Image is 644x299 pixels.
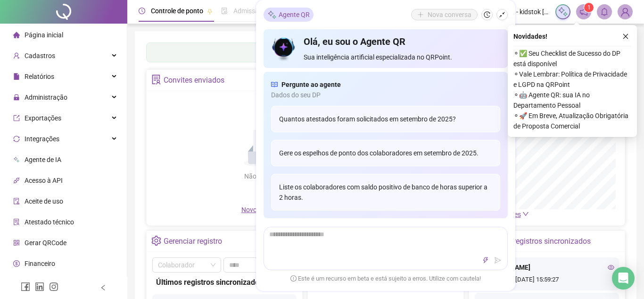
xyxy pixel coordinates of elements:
[513,31,547,42] span: Novidades !
[151,236,161,246] span: setting
[13,198,20,205] span: audit
[480,255,491,266] button: thunderbolt
[484,11,490,18] span: history
[25,94,67,101] span: Administração
[271,140,500,166] div: Gere os espelhos de ponto dos colaboradores em setembro de 2025.
[25,156,61,163] span: Agente de IA
[499,11,505,18] span: shrink
[100,284,107,291] span: left
[271,174,500,211] div: Liste os colaboradores com saldo positivo de banco de horas superior a 2 horas.
[264,8,314,22] div: Agente QR
[584,3,594,12] sup: 1
[25,73,54,80] span: Relatórios
[49,282,58,291] span: instagram
[13,94,20,101] span: lock
[151,75,161,85] span: solution
[600,8,609,16] span: bell
[13,260,20,267] span: dollar
[21,282,30,291] span: facebook
[233,7,282,15] span: Admissão digital
[13,52,20,59] span: user-add
[222,171,308,181] div: Não há dados
[271,90,500,100] span: Dados do seu DP
[579,8,588,16] span: notification
[156,276,293,288] div: Últimos registros sincronizados
[25,31,63,39] span: Página inicial
[13,219,20,225] span: solution
[25,177,63,184] span: Acesso à API
[479,262,614,273] div: [PERSON_NAME]
[612,267,635,290] div: Open Intercom Messenger
[492,255,504,266] button: send
[271,79,278,90] span: read
[221,8,228,14] span: file-done
[13,177,20,184] span: api
[13,136,20,142] span: sync
[164,72,224,88] div: Convites enviados
[618,5,632,19] img: 33877
[513,48,631,69] span: ⚬ ✅ Seu Checklist de Sucesso do DP está disponível
[486,233,591,249] div: Últimos registros sincronizados
[304,35,500,48] h4: Olá, eu sou o Agente QR
[587,4,591,11] span: 1
[522,211,529,217] span: down
[290,274,481,283] span: Este é um recurso em beta e está sujeito a erros. Utilize com cautela!
[304,52,500,62] span: Sua inteligência artificial especializada no QRPoint.
[25,197,63,205] span: Aceite de uso
[271,106,500,132] div: Quantos atestados foram solicitados em setembro de 2025?
[513,111,631,131] span: ⚬ 🚀 Em Breve, Atualização Obrigatória de Proposta Comercial
[411,9,478,20] button: Nova conversa
[25,52,55,60] span: Cadastros
[271,35,296,62] img: icon
[25,218,74,226] span: Atestado técnico
[622,33,629,40] span: close
[13,73,20,80] span: file
[267,10,277,20] img: sparkle-icon.fc2bf0ac1784a2077858766a79e2daf3.svg
[25,239,66,247] span: Gerar QRCode
[482,257,489,264] span: thunderbolt
[281,79,341,90] span: Pergunte ao agente
[25,135,59,143] span: Integrações
[558,7,568,17] img: sparkle-icon.fc2bf0ac1784a2077858766a79e2daf3.svg
[513,90,631,111] span: ⚬ 🤖 Agente QR: sua IA no Departamento Pessoal
[489,7,550,17] span: Maurício - kidstok [GEOGRAPHIC_DATA]
[25,114,61,122] span: Exportações
[139,8,145,14] span: clock-circle
[207,9,213,14] span: pushpin
[151,7,203,15] span: Controle de ponto
[13,32,20,38] span: home
[290,275,297,282] span: exclamation-circle
[164,233,222,249] div: Gerenciar registro
[35,282,44,291] span: linkedin
[25,260,55,267] span: Financeiro
[13,115,20,121] span: export
[479,275,614,286] div: [DATE] 15:59:27
[608,264,614,271] span: eye
[513,69,631,90] span: ⚬ Vale Lembrar: Política de Privacidade e LGPD na QRPoint
[13,239,20,246] span: qrcode
[241,206,289,214] span: Novo convite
